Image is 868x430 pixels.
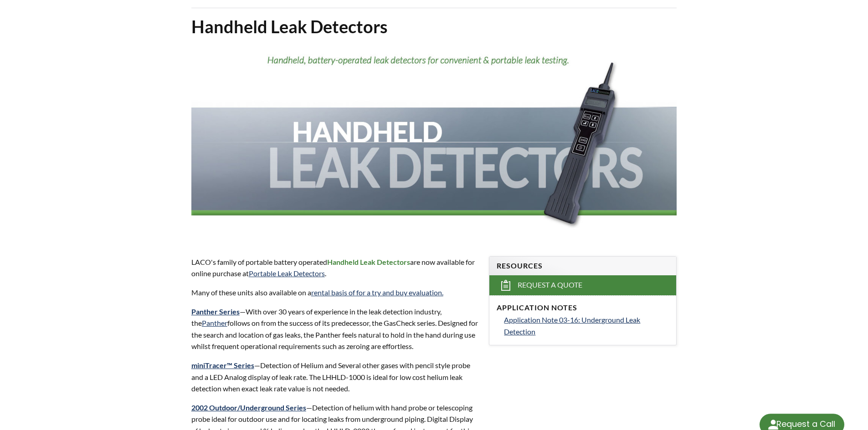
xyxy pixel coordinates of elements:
[191,15,677,38] h1: Handheld Leak Detectors
[518,280,582,290] span: Request a Quote
[504,315,640,336] span: Application Note 03-16: Underground Leak Detection
[497,261,669,271] h4: Resources
[191,359,478,395] p: —Detection of Helium and Several other gases with pencil style probe and a LED Analog display of ...
[191,306,478,352] p: —With over 30 years of experience in the leak detection industry, the follows on from the success...
[327,258,410,266] strong: Handheld Leak Detectors
[202,319,227,327] a: Panther
[489,275,676,295] a: Request a Quote
[191,403,306,412] a: 2002 Outdoor/Underground Series
[497,303,669,313] h4: Application Notes
[249,269,325,278] a: Portable Leak Detectors
[311,288,443,297] a: rental basis of for a try and buy evaluation.
[191,307,240,316] a: Panther Series
[191,45,677,239] img: Handheld Leak Detector header
[191,256,478,279] p: LACO's family of portable battery operated are now available for online purchase at .
[191,287,478,298] p: Many of these units also available on a
[191,361,254,369] a: miniTracer™ Series
[504,314,669,337] a: Application Note 03-16: Underground Leak Detection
